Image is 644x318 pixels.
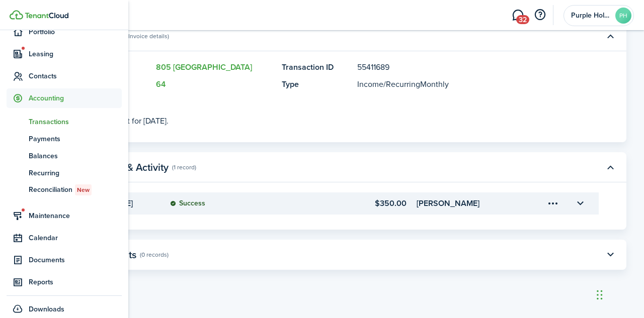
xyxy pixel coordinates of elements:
[357,61,569,73] panel-main-description: 55411689
[29,304,64,314] span: Downloads
[10,10,23,20] img: TenantCloud
[29,27,122,37] span: Portfolio
[29,168,122,178] span: Recurring
[29,49,122,59] span: Leasing
[594,270,644,318] iframe: Chat Widget
[29,71,122,81] span: Contacts
[571,12,611,19] span: Purple Holdings, LLC
[7,181,122,198] a: ReconciliationNew
[53,280,626,290] created-at: Date created: [DATE]
[29,233,122,243] span: Calendar
[544,195,561,212] button: Open menu
[29,134,122,144] span: Payments
[29,151,122,161] span: Balances
[29,184,122,195] span: Reconciliation
[172,163,196,172] panel-main-subtitle: (1 record)
[531,7,548,24] button: Open resource center
[516,15,529,24] span: 32
[156,61,252,73] a: 805 [GEOGRAPHIC_DATA]
[127,32,169,41] panel-main-subtitle: (Invoice details)
[597,280,603,310] div: Drag
[29,255,122,265] span: Documents
[357,78,383,90] span: Income
[386,78,449,90] span: Recurring Monthly
[29,277,122,287] span: Reports
[282,78,352,90] panel-main-title: Type
[7,113,122,130] a: Transactions
[29,117,122,127] span: Transactions
[602,159,619,176] button: Toggle accordion
[7,147,122,164] a: Balances
[80,115,569,127] panel-main-description: Rent Payment for [DATE].
[80,100,569,113] panel-main-title: Details
[508,3,527,28] a: Messaging
[53,61,626,142] panel-main-body: Toggle accordion
[53,192,626,230] panel-main-body: Toggle accordion
[29,93,122,103] span: Accounting
[615,8,631,24] avatar-text: PH
[170,199,205,207] status: Success
[357,78,569,90] panel-main-description: /
[110,197,160,209] transaction-details-table-item-date: [DATE]
[25,13,68,19] img: TenantCloud
[29,210,122,221] span: Maintenance
[156,78,166,90] a: 64
[417,197,516,209] transaction-details-table-item-client: Amy DaVila
[317,197,407,209] transaction-details-table-item-amount: $350.00
[7,272,122,292] a: Reports
[282,61,352,73] panel-main-title: Transaction ID
[572,195,589,212] button: Toggle accordion
[7,130,122,147] a: Payments
[7,164,122,181] a: Recurring
[140,250,169,259] panel-main-subtitle: (0 records)
[602,246,619,263] button: Toggle accordion
[602,28,619,45] button: Toggle accordion
[77,185,90,194] span: New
